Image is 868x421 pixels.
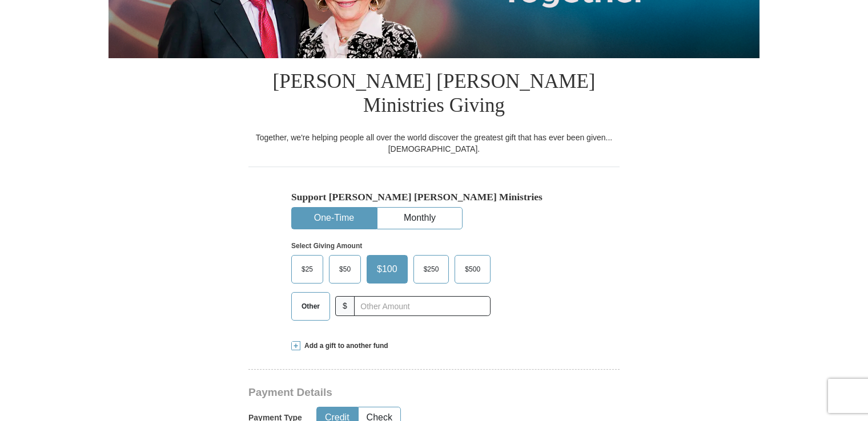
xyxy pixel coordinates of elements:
[248,132,620,155] div: Together, we're helping people all over the world discover the greatest gift that has ever been g...
[371,261,403,278] span: $100
[335,296,355,316] span: $
[248,58,620,132] h1: [PERSON_NAME] [PERSON_NAME] Ministries Giving
[291,242,362,250] strong: Select Giving Amount
[333,261,356,278] span: $50
[296,261,319,278] span: $25
[296,298,325,315] span: Other
[377,208,462,229] button: Monthly
[291,191,577,203] h5: Support [PERSON_NAME] [PERSON_NAME] Ministries
[248,386,540,399] h3: Payment Details
[418,261,445,278] span: $250
[292,208,376,229] button: One-Time
[300,341,388,351] span: Add a gift to another fund
[354,296,491,316] input: Other Amount
[459,261,486,278] span: $500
